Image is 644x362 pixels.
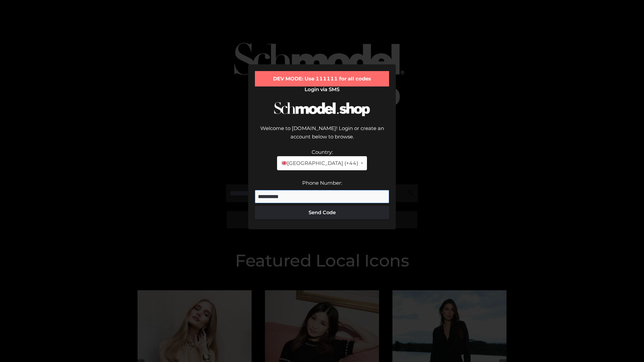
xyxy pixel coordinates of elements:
[312,149,333,155] label: Country:
[282,161,287,166] img: 🇬🇧
[255,124,389,148] div: Welcome to [DOMAIN_NAME]! Login or create an account below to browse.
[281,159,358,168] span: [GEOGRAPHIC_DATA] (+44)
[255,86,389,93] h2: Login via SMS
[272,96,372,122] img: Schmodel Logo
[255,206,389,219] button: Send Code
[255,71,389,86] div: DEV MODE: Use 111111 for all codes
[302,180,342,186] label: Phone Number:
